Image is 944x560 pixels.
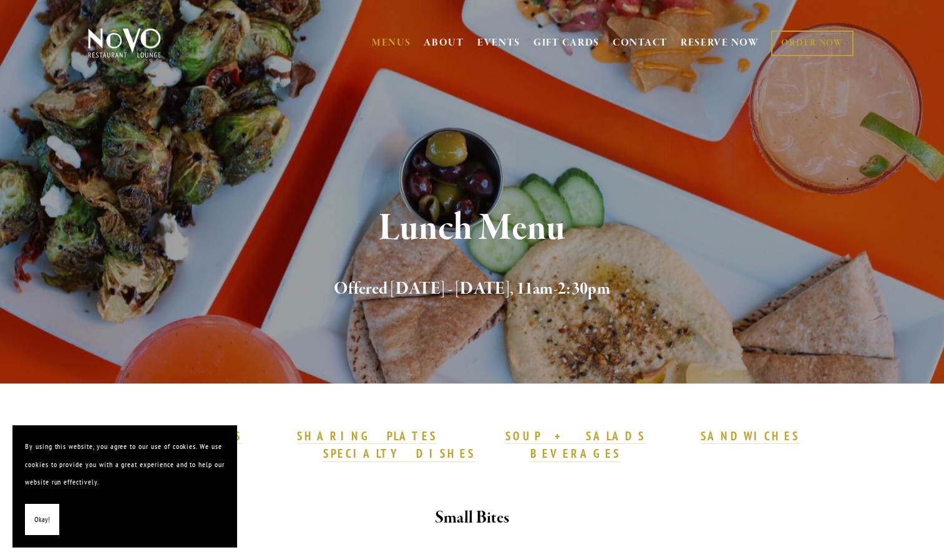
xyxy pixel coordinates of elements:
img: Novo Restaurant &amp; Lounge [85,27,163,59]
a: BEVERAGES [530,446,621,462]
p: By using this website, you agree to our use of cookies. We use cookies to provide you with a grea... [25,438,225,491]
strong: BEVERAGES [530,446,621,461]
a: GIFT CARDS [533,31,600,55]
a: ORDER NOW [771,31,853,56]
a: SANDWICHES [701,428,800,445]
a: SOUP + SALADS [505,428,645,445]
h1: Lunch Menu [109,208,836,249]
a: EVENTS [477,37,520,49]
strong: SOUP + SALADS [505,428,645,443]
strong: SHARING PLATES [297,428,437,443]
a: CONTACT [613,31,668,55]
button: Okay! [25,504,59,536]
strong: SANDWICHES [701,428,800,443]
a: SHARING PLATES [297,428,437,445]
h2: Offered [DATE] - [DATE], 11am-2:30pm [109,276,836,302]
a: RESERVE NOW [681,31,759,55]
strong: Small Bites [435,507,509,529]
section: Cookie banner [12,425,237,548]
span: Okay! [34,511,50,529]
a: SPECIALTY DISHES [323,446,475,462]
strong: SPECIALTY DISHES [323,446,475,461]
a: ABOUT [424,37,464,49]
a: MENUS [372,37,411,49]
